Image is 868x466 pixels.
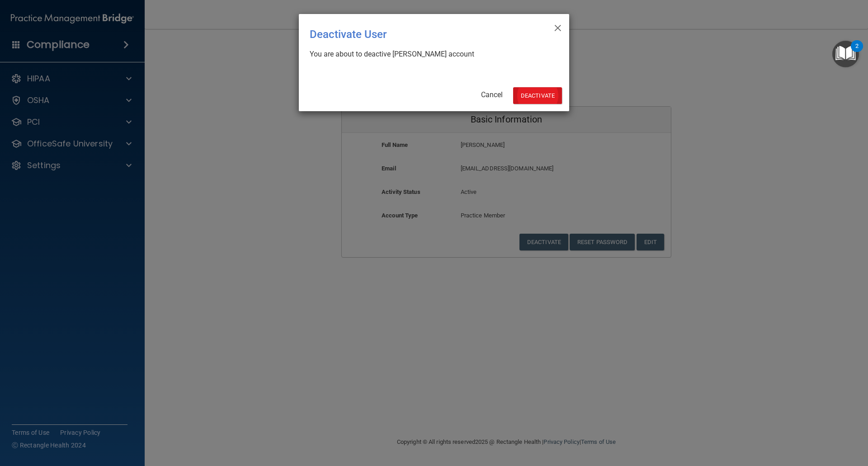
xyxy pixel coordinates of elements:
[513,87,562,104] button: Deactivate
[310,21,521,47] div: Deactivate User
[855,46,859,58] div: 2
[481,90,503,99] a: Cancel
[310,49,551,59] div: You are about to deactive [PERSON_NAME] account
[554,18,562,36] span: ×
[712,402,857,438] iframe: Drift Widget Chat Controller
[832,41,859,67] button: Open Resource Center, 2 new notifications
